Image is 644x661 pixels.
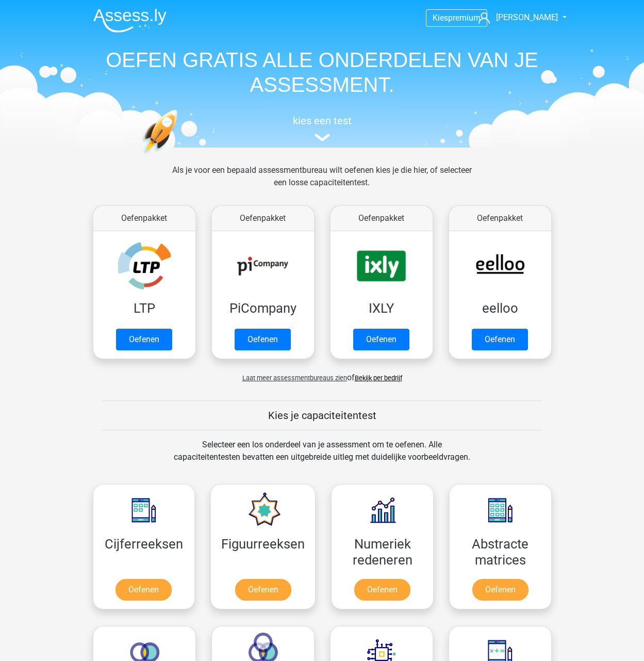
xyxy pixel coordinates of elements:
[426,11,487,25] a: Kiespremium
[315,134,330,141] img: assessment
[354,579,410,601] a: Oefenen
[85,115,559,142] a: kies een test
[235,579,291,601] a: Oefenen
[85,47,559,97] h1: OEFEN GRATIS ALLE ONDERDELEN VAN JE ASSESSMENT.
[142,109,218,203] img: oefenen
[474,11,559,24] a: [PERSON_NAME]
[85,115,559,127] h5: kies een test
[353,329,409,350] a: Oefenen
[448,13,481,23] span: premium
[164,164,480,201] div: Als je voor een bepaald assessmentbureau wilt oefenen kies je die hier, of selecteer een losse ca...
[235,329,291,350] a: Oefenen
[472,579,529,601] a: Oefenen
[93,8,167,33] img: Assessly
[102,409,542,422] h5: Kies je capaciteitentest
[496,12,558,22] span: [PERSON_NAME]
[164,439,480,476] div: Selecteer een los onderdeel van je assessment om te oefenen. Alle capaciteitentesten bevatten een...
[116,329,172,350] a: Oefenen
[355,374,402,382] a: Bekijk per bedrijf
[433,13,448,23] span: Kies
[85,363,559,384] div: of
[242,374,347,382] span: Laat meer assessmentbureaus zien
[472,329,528,350] a: Oefenen
[115,579,172,601] a: Oefenen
